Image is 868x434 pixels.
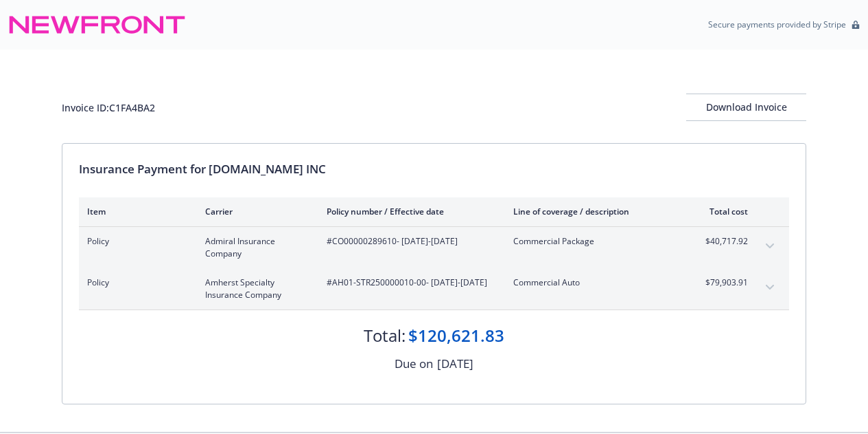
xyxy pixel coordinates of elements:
[62,100,155,115] div: Invoice ID: C1FA4BA2
[686,94,806,120] div: Download Invoice
[79,160,789,178] div: Insurance Payment for [DOMAIN_NAME] INC
[408,324,504,347] div: $120,621.83
[513,276,675,289] span: Commercial Auto
[686,94,806,121] button: Download Invoice
[395,355,433,373] div: Due on
[205,235,305,260] span: Admiral Insurance Company
[87,276,183,289] span: Policy
[513,235,675,248] span: Commercial Package
[696,206,748,217] div: Total cost
[513,206,675,217] div: Line of coverage / description
[205,276,305,301] span: Amherst Specialty Insurance Company
[87,206,183,217] div: Item
[696,235,748,248] span: $40,717.92
[327,276,491,289] span: #AH01-STR250000010-00 - [DATE]-[DATE]
[79,268,789,310] div: PolicyAmherst Specialty Insurance Company#AH01-STR250000010-00- [DATE]-[DATE]Commercial Auto$79,9...
[327,235,491,248] span: #CO00000289610 - [DATE]-[DATE]
[205,206,305,217] div: Carrier
[437,355,473,373] div: [DATE]
[708,19,846,30] p: Secure payments provided by Stripe
[696,276,748,289] span: $79,903.91
[327,206,491,217] div: Policy number / Effective date
[364,324,406,347] div: Total:
[759,276,781,299] button: expand content
[759,235,781,257] button: expand content
[87,235,183,248] span: Policy
[79,227,789,268] div: PolicyAdmiral Insurance Company#CO00000289610- [DATE]-[DATE]Commercial Package$40,717.92expand co...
